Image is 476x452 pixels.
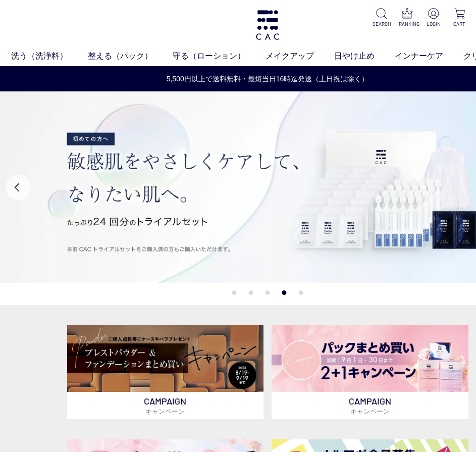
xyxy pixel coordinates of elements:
a: LOGIN [425,8,442,28]
a: CART [451,8,468,28]
button: Previous [6,175,31,200]
span: キャンペーン [350,407,390,415]
img: logo [254,10,281,40]
a: RANKING [399,8,415,28]
button: 3 of 5 [266,290,270,295]
button: 1 of 5 [232,290,237,295]
a: メイクアップ [266,50,334,62]
img: ベースメイクキャンペーン [67,325,264,392]
img: パックキャンペーン2+1 [272,325,468,392]
a: 日やけ止め [334,50,395,62]
a: 守る（ローション） [173,50,266,62]
p: CAMPAIGN [272,392,468,419]
a: パックキャンペーン2+1 パックキャンペーン2+1 CAMPAIGNキャンペーン [272,325,468,419]
span: キャンペーン [145,407,185,415]
button: 4 of 5 [282,290,287,295]
p: SEARCH [373,20,389,28]
a: ベースメイクキャンペーン ベースメイクキャンペーン CAMPAIGNキャンペーン [67,325,264,419]
p: CART [451,20,468,28]
p: LOGIN [425,20,442,28]
p: RANKING [399,20,415,28]
a: インナーケア [395,50,463,62]
a: 整える（パック） [88,50,173,62]
p: CAMPAIGN [67,392,264,419]
button: 2 of 5 [249,290,253,295]
button: 5 of 5 [299,290,303,295]
a: SEARCH [373,8,389,28]
a: 洗う（洗浄料） [11,50,88,62]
